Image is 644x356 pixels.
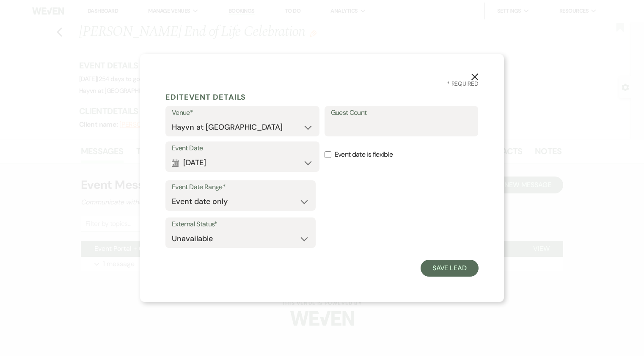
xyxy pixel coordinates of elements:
[172,154,313,171] button: [DATE]
[331,107,472,119] label: Guest Count
[325,151,331,158] input: Event date is flexible
[172,181,309,193] label: Event Date Range*
[165,91,479,103] h5: Edit Event Details
[172,142,313,155] label: Event Date
[325,141,479,168] label: Event date is flexible
[172,107,313,119] label: Venue*
[165,79,479,88] h3: * Required
[421,260,479,277] button: Save Lead
[172,218,309,231] label: External Status*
